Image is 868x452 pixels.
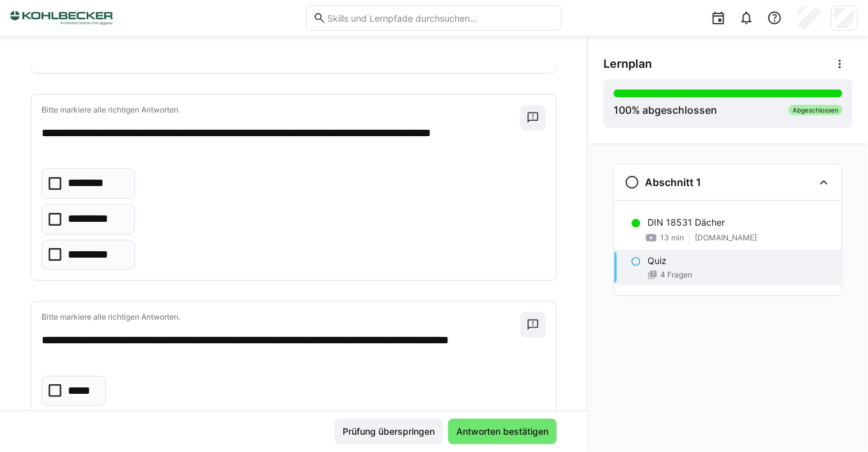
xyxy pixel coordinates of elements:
[647,254,667,267] p: Quiz
[448,419,557,444] button: Antworten bestätigen
[614,104,632,116] span: 100
[647,216,725,229] p: DIN 18531 Dächer
[660,233,684,243] span: 13 min
[603,57,652,71] span: Lernplan
[326,12,555,24] input: Skills und Lernpfade durchsuchen…
[334,419,443,444] button: Prüfung überspringen
[645,176,701,189] h3: Abschnitt 1
[42,312,520,322] p: Bitte markiere alle richtigen Antworten.
[695,233,757,243] span: [DOMAIN_NAME]
[660,270,692,280] span: 4 Fragen
[614,102,717,118] div: % abgeschlossen
[454,425,550,438] span: Antworten bestätigen
[789,105,842,115] div: Abgeschlossen
[42,105,520,115] p: Bitte markiere alle richtigen Antworten.
[341,425,437,438] span: Prüfung überspringen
